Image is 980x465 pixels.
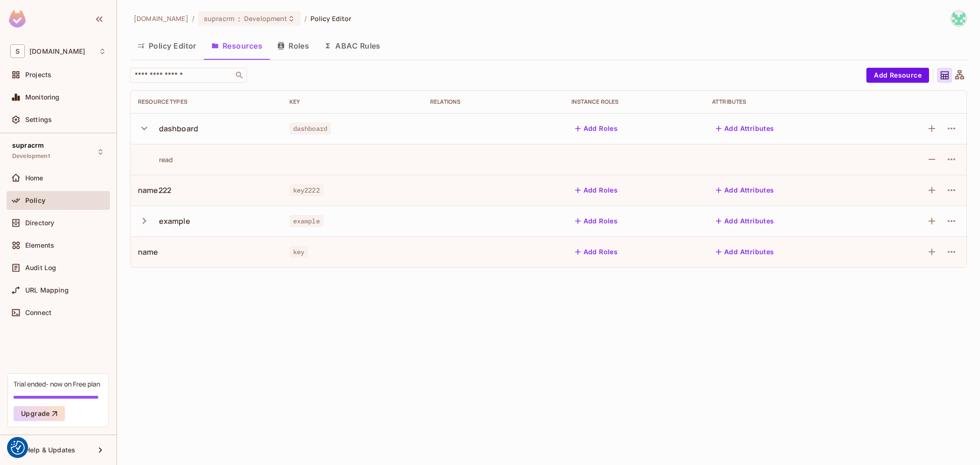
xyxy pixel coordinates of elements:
span: URL Mapping [25,286,69,294]
span: Development [244,14,287,23]
button: Policy Editor [130,34,204,57]
div: Resource Types [138,98,274,106]
div: read [138,155,173,164]
button: Add Attributes [712,214,778,229]
span: Connect [25,309,51,316]
span: : [238,15,241,22]
div: Relations [430,98,556,106]
img: SReyMgAAAABJRU5ErkJggg== [9,10,26,28]
span: Elements [25,242,54,249]
span: key [289,246,308,258]
span: Home [25,174,43,182]
span: the active workspace [134,14,188,23]
div: Trial ended- now on Free plan [14,379,100,388]
span: supracrm [12,142,44,149]
button: Roles [270,34,317,57]
span: Directory [25,219,54,227]
button: Add Resource [866,68,929,83]
span: Monitoring [25,93,60,101]
span: example [289,215,324,227]
button: ABAC Rules [317,34,388,57]
span: Workspace: supracode.eu [29,48,85,55]
span: dashboard [289,122,331,135]
button: Resources [204,34,270,57]
div: Key [289,98,415,106]
button: Add Attributes [712,183,778,198]
span: Policy [25,197,45,204]
button: Add Attributes [712,244,778,259]
div: example [159,216,190,226]
button: Add Attributes [712,121,778,136]
span: Policy Editor [310,14,352,23]
button: Add Roles [571,183,622,198]
button: Consent Preferences [11,441,25,455]
div: dashboard [159,123,198,134]
span: S [10,44,25,58]
span: key2222 [289,184,324,196]
button: Add Roles [571,121,622,136]
div: name222 [138,185,171,195]
li: / [304,14,307,23]
span: Help & Updates [25,446,75,454]
img: Revisit consent button [11,441,25,455]
div: Instance roles [571,98,697,106]
img: rodri@supracode.eu [951,11,966,26]
span: Projects [25,71,51,79]
div: Attributes [712,98,859,106]
button: Add Roles [571,214,622,229]
li: / [192,14,195,23]
span: Development [12,152,50,160]
div: name [138,247,159,257]
span: supracrm [204,14,234,23]
span: Audit Log [25,264,56,272]
span: Settings [25,116,52,123]
button: Add Roles [571,244,622,259]
button: Upgrade [14,406,65,421]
